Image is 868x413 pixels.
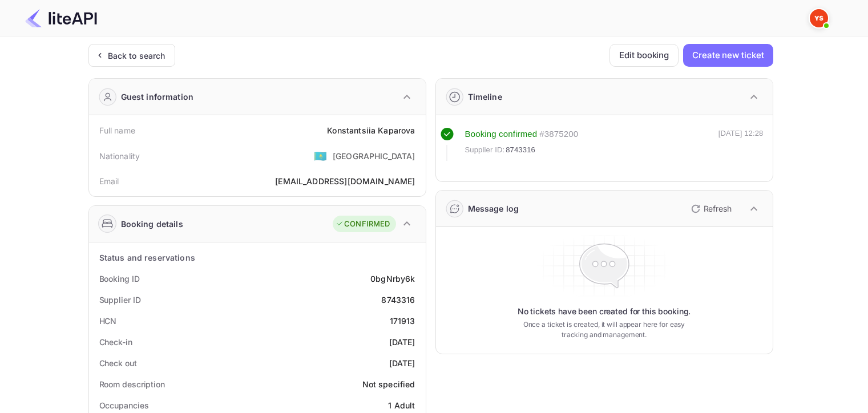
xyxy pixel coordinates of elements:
[609,44,679,67] button: Edit booking
[99,175,119,187] div: Email
[518,306,691,317] p: No tickets have been created for this booking.
[684,200,736,218] button: Refresh
[381,294,415,306] div: 8743316
[389,357,415,369] div: [DATE]
[121,91,194,103] div: Guest information
[389,336,415,348] div: [DATE]
[99,252,195,264] div: Status and reservations
[25,9,97,27] img: LiteAPI Logo
[99,399,149,411] div: Occupancies
[506,144,535,156] span: 8743316
[810,9,828,27] img: Yandex Support
[683,44,773,67] button: Create new ticket
[99,273,140,285] div: Booking ID
[108,50,165,62] div: Back to search
[336,218,390,230] div: CONFIRMED
[468,91,502,103] div: Timeline
[99,150,140,162] div: Nationality
[362,378,415,390] div: Not specified
[388,399,415,411] div: 1 Adult
[718,128,764,161] div: [DATE] 12:28
[370,273,415,285] div: 0bgNrby6k
[314,145,327,166] span: United States
[465,144,505,156] span: Supplier ID:
[121,218,183,230] div: Booking details
[99,294,141,306] div: Supplier ID
[539,128,578,141] div: # 3875200
[465,128,538,141] div: Booking confirmed
[333,150,415,162] div: [GEOGRAPHIC_DATA]
[99,315,117,327] div: HCN
[99,378,165,390] div: Room description
[327,124,415,136] div: Konstantsiia Kaparova
[99,336,132,348] div: Check-in
[275,175,415,187] div: [EMAIL_ADDRESS][DOMAIN_NAME]
[514,319,695,340] p: Once a ticket is created, it will appear here for easy tracking and management.
[99,124,135,136] div: Full name
[704,203,732,214] p: Refresh
[468,203,519,214] div: Message log
[390,315,415,327] div: 171913
[99,357,137,369] div: Check out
